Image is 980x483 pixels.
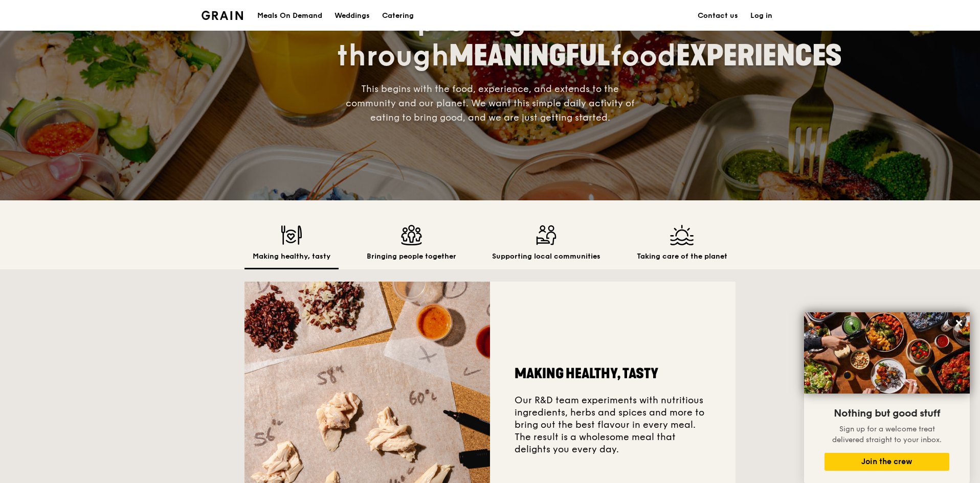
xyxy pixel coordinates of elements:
div: Weddings [335,1,370,31]
img: Grain [202,11,243,20]
span: MEANINGFUL [449,39,610,73]
span: This begins with the food, experience, and extends to the community and our planet. We want this ... [346,83,635,123]
h2: Making healthy, tasty [253,251,330,262]
h2: Supporting local communities [492,251,600,262]
div: Catering [382,1,414,31]
img: DSC07876-Edit02-Large.jpeg [804,312,970,394]
span: EXPERIENCES [676,39,842,73]
h2: Bringing people together [367,251,456,262]
a: Contact us [692,1,744,31]
img: Taking care of the planet [637,225,727,245]
img: Supporting local communities [492,225,600,245]
h2: Making healthy, tasty [515,364,711,383]
h2: Taking care of the planet [637,251,727,262]
img: Bringing people together [367,225,456,245]
button: Close [951,315,967,331]
button: Join the crew [825,453,949,471]
a: Catering [376,1,420,31]
a: Log in [744,1,778,31]
span: Improving lives through food [337,4,842,74]
a: Weddings [328,1,376,31]
span: Sign up for a welcome treat delivered straight to your inbox. [832,425,942,444]
div: Meals On Demand [257,1,322,31]
img: Making healthy, tasty [253,225,330,245]
span: Nothing but good stuff [834,407,940,420]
